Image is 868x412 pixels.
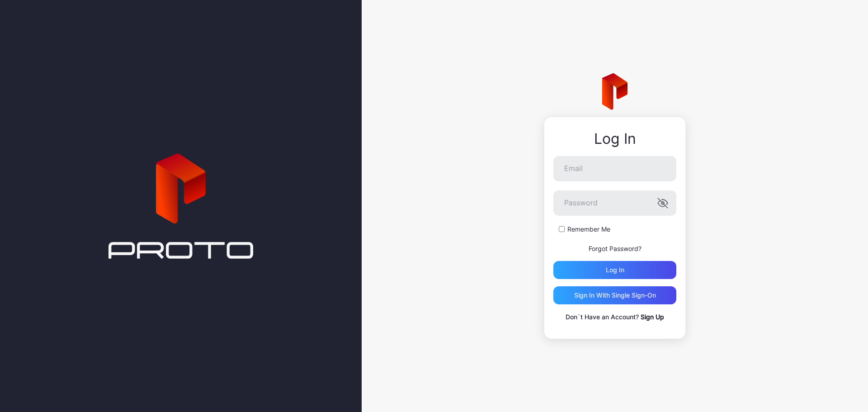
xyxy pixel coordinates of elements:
p: Don`t Have an Account? [553,312,676,322]
label: Remember Me [567,225,610,234]
button: Log in [553,261,676,279]
button: Password [657,198,668,208]
div: Sign in With Single Sign-On [574,292,656,299]
input: Email [553,156,676,181]
a: Forgot Password? [589,245,642,252]
div: Log In [553,131,676,147]
button: Sign in With Single Sign-On [553,286,676,304]
input: Password [553,190,676,216]
a: Sign Up [641,313,664,321]
div: Log in [606,266,624,274]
